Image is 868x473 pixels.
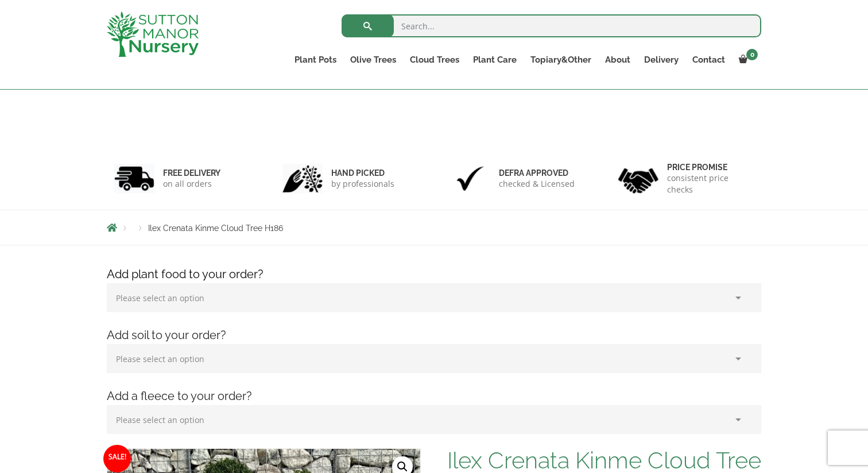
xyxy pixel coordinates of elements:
[618,161,658,196] img: 4.jpg
[598,52,637,68] a: About
[342,14,761,37] input: Search...
[148,224,283,233] span: Ilex Crenata Kinme Cloud Tree H186
[637,52,685,68] a: Delivery
[288,52,343,68] a: Plant Pots
[403,52,466,68] a: Cloud Trees
[732,52,761,68] a: 0
[107,223,761,232] nav: Breadcrumbs
[103,445,131,472] span: Sale!
[499,178,575,190] p: checked & Licensed
[98,326,770,344] h4: Add soil to your order?
[466,52,524,68] a: Plant Care
[331,178,394,190] p: by professionals
[98,266,770,283] h4: Add plant food to your order?
[114,164,154,193] img: 1.jpg
[499,168,575,178] h6: Defra approved
[107,11,199,57] img: logo
[343,52,403,68] a: Olive Trees
[667,162,754,172] h6: Price promise
[282,164,323,193] img: 2.jpg
[524,52,598,68] a: Topiary&Other
[746,49,758,60] span: 0
[163,168,220,178] h6: FREE DELIVERY
[98,387,770,405] h4: Add a fleece to your order?
[667,172,754,195] p: consistent price checks
[685,52,732,68] a: Contact
[450,164,490,193] img: 3.jpg
[163,178,220,190] p: on all orders
[331,168,394,178] h6: hand picked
